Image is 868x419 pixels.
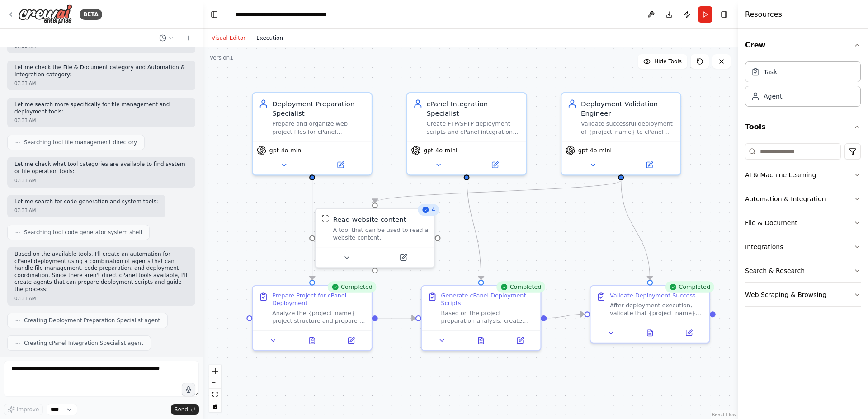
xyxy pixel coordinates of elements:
div: cPanel Integration SpecialistCreate FTP/SFTP deployment scripts and cPanel integration workflows ... [406,92,527,176]
div: Agent [764,92,782,101]
button: Tools [745,114,861,140]
span: 4 [432,206,435,214]
div: Version 1 [210,54,233,61]
div: 4ScrapeWebsiteToolRead website contentA tool that can be used to read a website content. [315,208,435,268]
div: Create FTP/SFTP deployment scripts and cPanel integration workflows for {project_name}, ensuring ... [427,120,520,136]
nav: breadcrumb [236,10,337,19]
button: Crew [745,33,861,58]
g: Edge from 01efe6ff-d239-4ebf-ad9c-c5828203dde9 to af77c0b4-7df7-48c8-8c57-3bbc37bbcb2d [307,180,317,280]
div: 07:33 AM [14,207,158,214]
h4: Resources [745,9,782,20]
button: Open in side panel [376,252,430,264]
p: Let me check the File & Document category and Automation & Integration category: [14,64,188,78]
div: Deployment Preparation Specialist [272,99,366,118]
span: gpt-4o-mini [578,146,612,154]
div: Prepare Project for cPanel Deployment [272,292,366,307]
button: Visual Editor [206,33,251,43]
div: 07:33 AM [14,295,188,302]
button: Integrations [745,235,861,259]
button: Open in side panel [672,327,705,339]
button: zoom in [209,365,221,377]
div: BETA [80,9,102,20]
img: ScrapeWebsiteTool [321,215,329,222]
button: fit view [209,389,221,400]
div: CompletedValidate Deployment SuccessAfter deployment execution, validate that {project_name} has ... [590,285,710,344]
span: Send [175,406,188,413]
button: Start a new chat [181,33,195,43]
div: Completed [665,281,714,293]
button: Open in side panel [467,159,522,171]
button: View output [461,335,501,347]
div: After deployment execution, validate that {project_name} has been successfully deployed to cPanel... [610,301,703,317]
div: React Flow controls [209,365,221,412]
div: CompletedGenerate cPanel Deployment ScriptsBased on the project preparation analysis, create auto... [421,285,542,351]
button: Open in side panel [504,335,537,347]
button: Search & Research [745,259,861,282]
div: 07:33 AM [14,177,188,184]
p: Based on the available tools, I'll create an automation for cPanel deployment using a combination... [14,251,188,293]
div: Analyze the {project_name} project structure and prepare it for cPanel deployment. Create a deplo... [272,309,366,325]
div: Crew [745,58,861,114]
button: Web Scraping & Browsing [745,283,861,306]
div: Validate successful deployment of {project_name} to cPanel by checking file integrity, testing we... [581,120,675,136]
div: Task [764,67,777,76]
div: Deployment Validation EngineerValidate successful deployment of {project_name} to cPanel by check... [561,92,681,176]
p: Let me check what tool categories are available to find system or file operation tools: [14,161,188,175]
span: Searching tool code generator system shell [24,229,142,236]
div: Completed [327,281,376,293]
g: Edge from fd0244ff-040c-4c28-8110-e4689a157d45 to b72dcd61-da63-412d-868d-49f8ff5cb062 [462,171,486,280]
p: Let me search for code generation and system tools: [14,198,158,206]
div: cPanel Integration Specialist [427,99,520,118]
button: Open in side panel [622,159,677,171]
span: Hide Tools [654,58,682,65]
div: Validate Deployment Success [610,292,696,300]
button: Automation & Integration [745,187,861,211]
span: gpt-4o-mini [424,146,457,154]
button: Switch to previous chat [156,33,177,43]
a: React Flow attribution [712,412,736,417]
span: Improve [17,406,39,413]
img: Logo [18,4,72,24]
g: Edge from 0f5abf5c-1e96-43af-ab21-c37a10cd5cc3 to e1ce7a85-d78f-4f44-981d-f4d1aa476ac0 [616,180,655,280]
button: Hide Tools [638,54,687,69]
span: gpt-4o-mini [269,146,303,154]
button: zoom out [209,377,221,389]
span: Creating Deployment Preparation Specialist agent [24,317,160,324]
button: toggle interactivity [209,400,221,412]
div: Tools [745,140,861,314]
g: Edge from af77c0b4-7df7-48c8-8c57-3bbc37bbcb2d to b72dcd61-da63-412d-868d-49f8ff5cb062 [378,313,415,323]
g: Edge from 0f5abf5c-1e96-43af-ab21-c37a10cd5cc3 to dbe65ffc-05aa-4c6a-95a0-730278cb31a4 [370,180,626,202]
div: Generate cPanel Deployment Scripts [441,292,535,307]
button: Hide right sidebar [718,8,731,21]
div: 07:33 AM [14,117,188,124]
span: Creating cPanel Integration Specialist agent [24,339,143,347]
div: Completed [496,281,545,293]
p: Let me search more specifically for file management and deployment tools: [14,101,188,115]
button: Send [171,404,199,415]
g: Edge from b72dcd61-da63-412d-868d-49f8ff5cb062 to e1ce7a85-d78f-4f44-981d-f4d1aa476ac0 [547,310,584,323]
button: AI & Machine Learning [745,163,861,187]
div: Prepare and organize web project files for cPanel deployment, including creating necessary config... [272,120,366,136]
button: Hide left sidebar [208,8,221,21]
button: File & Document [745,211,861,235]
button: Open in side panel [335,335,368,347]
div: 07:33 AM [14,80,188,87]
button: Execution [251,33,288,43]
button: View output [630,327,670,339]
button: Open in side panel [313,159,368,171]
div: Deployment Validation Engineer [581,99,675,118]
button: Click to speak your automation idea [182,383,195,396]
div: Based on the project preparation analysis, create automated deployment scripts for {project_name}... [441,309,535,325]
button: View output [292,335,332,347]
div: Read website content [333,215,406,224]
div: Deployment Preparation SpecialistPrepare and organize web project files for cPanel deployment, in... [252,92,373,176]
button: Improve [4,404,43,415]
div: CompletedPrepare Project for cPanel DeploymentAnalyze the {project_name} project structure and pr... [252,285,373,351]
div: A tool that can be used to read a website content. [333,226,428,241]
span: Searching tool file management directory [24,139,137,146]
